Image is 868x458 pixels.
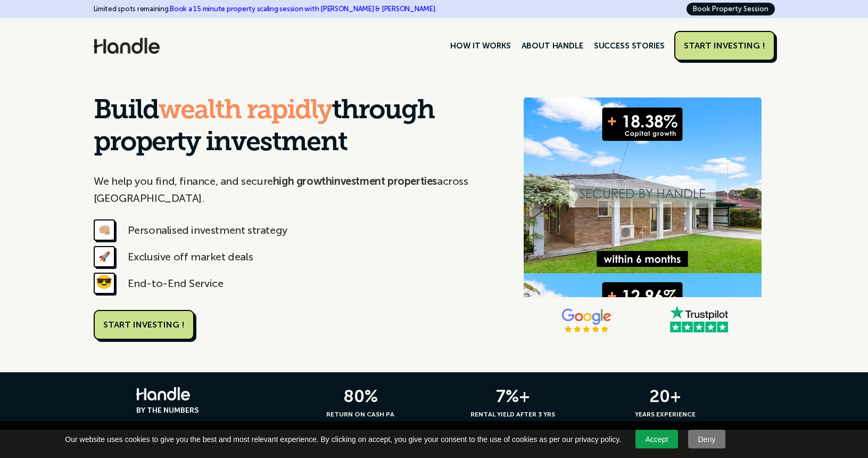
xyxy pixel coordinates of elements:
a: HOW IT WORKS [445,37,516,55]
div: Personalised investment strategy [128,222,287,239]
h3: 80% [288,388,433,404]
span: Our website uses cookies to give you the best and most relevant experience. By clicking on accept... [65,434,621,445]
h6: RETURN ON CASH PA [288,410,433,419]
a: START INVESTING ! [674,31,775,61]
div: 🚀 [94,246,115,267]
a: Accept [635,430,678,448]
a: SUCCESS STORIES [589,37,670,55]
strong: investment properties [332,175,437,187]
a: Book Property Session [687,3,775,15]
h6: RENTAL YIELD AFTER 3 YRS [441,410,585,419]
h3: 7%+ [441,388,585,404]
h3: 20+ [593,388,738,404]
p: We help you find, finance, and secure across [GEOGRAPHIC_DATA]. [94,173,490,207]
a: ABOUT HANDLE [516,37,589,55]
strong: high growth [273,175,332,187]
h6: YEARS EXPERIENCE [593,410,738,419]
span: wealth rapidly [159,98,332,125]
div: Exclusive off market deals [128,248,253,265]
div: Limited spots remaining. [94,3,437,15]
h1: Build through property investment [94,96,490,160]
a: Book a 15 minute property scaling session with [PERSON_NAME] & [PERSON_NAME]. [170,5,436,13]
a: START INVESTING ! [94,310,194,340]
div: 👊🏼 [94,219,115,241]
h6: BY THE NUMBERS [136,406,280,415]
a: Deny [688,430,725,448]
strong: 😎 [96,278,112,289]
div: End-to-End Service [128,275,224,292]
div: START INVESTING ! [684,40,765,51]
